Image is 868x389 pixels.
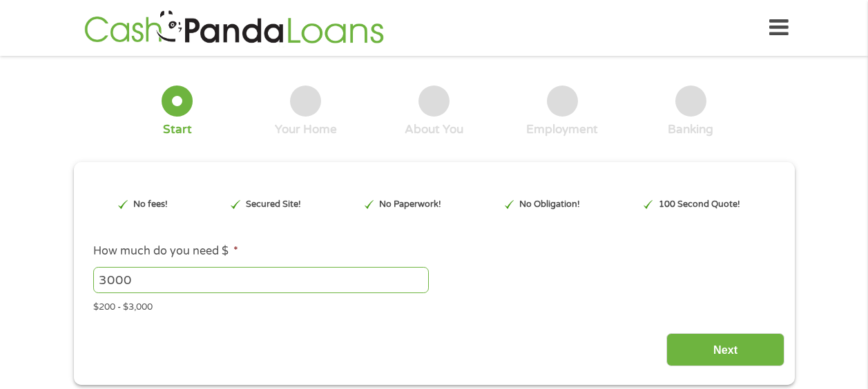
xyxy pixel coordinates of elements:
[405,122,463,137] div: About You
[275,122,337,137] div: Your Home
[93,296,774,315] div: $200 - $3,000
[519,198,580,211] p: No Obligation!
[133,198,168,211] p: No fees!
[668,122,713,137] div: Banking
[659,198,740,211] p: 100 Second Quote!
[80,8,388,48] img: GetLoanNow Logo
[93,244,238,259] label: How much do you need $
[666,333,784,367] input: Next
[526,122,598,137] div: Employment
[246,198,301,211] p: Secured Site!
[163,122,192,137] div: Start
[379,198,441,211] p: No Paperwork!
